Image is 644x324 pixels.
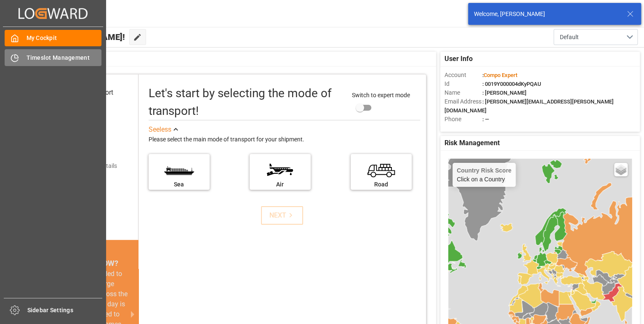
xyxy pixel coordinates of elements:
span: My Cockpit [27,34,102,42]
span: Account Type [444,124,482,133]
div: Let's start by selecting the mode of transport! [149,85,343,120]
span: Account [444,71,482,80]
span: : [PERSON_NAME] [482,90,527,96]
span: Email Address [444,97,482,106]
span: Compo Expert [484,72,517,78]
span: : 0019Y000004dKyPQAU [482,81,541,87]
div: Click on a Country [457,167,511,183]
div: NEXT [269,210,295,220]
div: Sea [153,180,205,189]
div: Road [355,180,407,189]
span: Default [560,33,579,42]
a: My Cockpit [5,30,101,46]
div: Please select the main mode of transport for your shipment. [149,135,420,145]
span: Timeslot Management [27,53,102,62]
h4: Country Risk Score [457,167,511,174]
span: Switch to expert mode [352,92,410,98]
a: Layers [614,163,628,176]
span: Name [444,88,482,97]
div: See less [149,125,171,135]
span: : [482,72,517,78]
span: User Info [444,54,473,64]
button: open menu [554,29,638,45]
a: Timeslot Management [5,49,101,66]
span: Risk Management [444,138,500,148]
span: : [PERSON_NAME][EMAIL_ADDRESS][PERSON_NAME][DOMAIN_NAME] [444,98,614,114]
div: Air [254,180,306,189]
div: Welcome, [PERSON_NAME] [474,10,619,19]
span: Sidebar Settings [27,306,103,315]
span: Id [444,80,482,88]
span: Hello [PERSON_NAME]! [35,29,125,45]
button: NEXT [261,206,303,225]
span: : Shipper [482,125,503,131]
span: : — [482,116,489,122]
span: Phone [444,115,482,124]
